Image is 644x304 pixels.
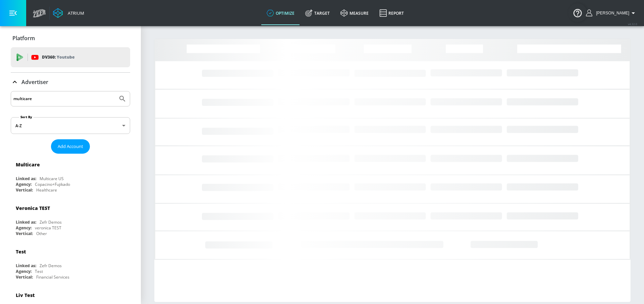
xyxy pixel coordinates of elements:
[35,225,61,231] div: veronica TEST
[19,115,34,119] label: Sort By
[40,263,62,269] div: Zefr Demos
[65,10,84,16] div: Atrium
[16,161,40,168] div: Multicare
[16,176,36,181] div: Linked as:
[335,1,374,25] a: measure
[16,187,33,193] div: Vertical:
[12,34,35,42] p: Platform
[35,269,43,274] div: Test
[36,274,69,280] div: Financial Services
[593,11,629,15] span: login as: samantha.yip@zefr.com
[13,94,115,103] input: Search by name
[57,54,74,61] p: Youtube
[42,54,74,61] p: DV360:
[11,200,130,238] div: Veronica TESTLinked as:Zefr DemosAgency:veronica TESTVertical:Other
[16,219,36,225] div: Linked as:
[35,181,70,187] div: Copacino+Fujikado
[628,22,637,26] span: v 4.32.0
[11,47,130,67] div: DV360: Youtube
[36,187,57,193] div: Healthcare
[586,9,637,17] button: [PERSON_NAME]
[11,29,130,48] div: Platform
[115,91,130,106] button: Submit Search
[16,231,33,236] div: Vertical:
[261,1,300,25] a: optimize
[16,248,26,255] div: Test
[40,219,62,225] div: Zefr Demos
[58,143,83,150] span: Add Account
[36,231,47,236] div: Other
[16,181,32,187] div: Agency:
[16,205,50,211] div: Veronica TEST
[11,156,130,195] div: MulticareLinked as:Multicare USAgency:Copacino+FujikadoVertical:Healthcare
[53,8,84,18] a: Atrium
[374,1,409,25] a: Report
[11,243,130,282] div: TestLinked as:Zefr DemosAgency:TestVertical:Financial Services
[16,225,32,231] div: Agency:
[16,292,35,298] div: Liv Test
[16,269,32,274] div: Agency:
[40,176,64,181] div: Multicare US
[11,117,130,134] div: A-Z
[11,73,130,91] div: Advertiser
[300,1,335,25] a: Target
[51,139,90,154] button: Add Account
[21,78,48,86] p: Advertiser
[16,263,36,269] div: Linked as:
[568,3,587,22] button: Open Resource Center
[16,274,33,280] div: Vertical:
